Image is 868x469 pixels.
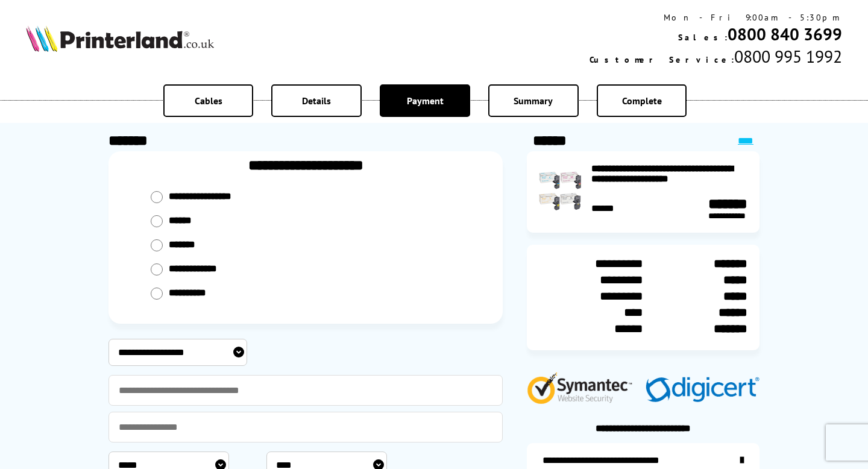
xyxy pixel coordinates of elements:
div: Mon - Fri 9:00am - 5:30pm [590,12,842,23]
span: Complete [622,95,662,107]
span: Customer Service: [590,54,734,65]
img: Printerland Logo [26,25,214,52]
span: 0800 995 1992 [734,45,842,68]
span: Summary [514,95,553,107]
span: Details [302,95,331,107]
a: 0800 840 3699 [728,23,842,45]
span: Payment [407,95,444,107]
span: Sales: [678,32,728,43]
span: Cables [195,95,222,107]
